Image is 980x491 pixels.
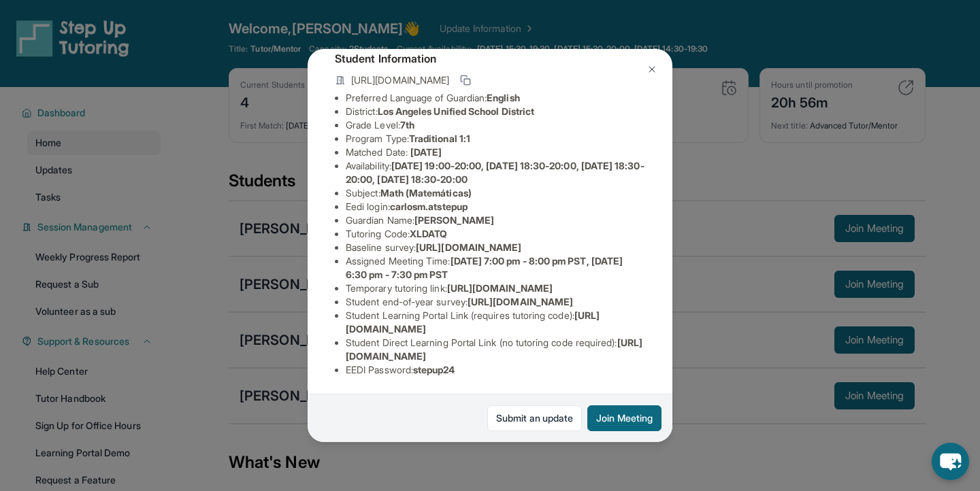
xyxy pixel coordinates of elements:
[346,227,645,241] li: Tutoring Code :
[416,241,521,253] span: [URL][DOMAIN_NAME]
[410,228,447,239] span: XLDATQ
[346,186,645,200] li: Subject :
[346,295,645,309] li: Student end-of-year survey :
[346,200,645,214] li: Eedi login :
[346,159,645,186] li: Availability:
[346,146,645,159] li: Matched Date:
[346,118,645,132] li: Grade Level:
[335,50,645,67] h4: Student Information
[346,105,645,118] li: District:
[351,73,449,87] span: [URL][DOMAIN_NAME]
[487,92,520,103] span: English
[346,160,644,185] span: [DATE] 19:00-20:00, [DATE] 18:30-20:00, [DATE] 18:30-20:00, [DATE] 18:30-20:00
[346,282,645,295] li: Temporary tutoring link :
[346,336,645,363] li: Student Direct Learning Portal Link (no tutoring code required) :
[346,241,645,254] li: Baseline survey :
[346,363,645,377] li: EEDI Password :
[380,187,472,199] span: Math (Matemáticas)
[413,364,455,375] span: stepup24
[647,64,657,75] img: Close Icon
[346,254,645,282] li: Assigned Meeting Time :
[932,443,969,480] button: chat-button
[457,72,474,88] button: Copy link
[390,201,468,212] span: carlosm.atstepup
[346,309,645,336] li: Student Learning Portal Link (requires tutoring code) :
[378,105,534,117] span: Los Angeles Unified School District
[346,214,645,227] li: Guardian Name :
[400,119,414,131] span: 7th
[487,405,582,431] a: Submit an update
[447,282,553,294] span: [URL][DOMAIN_NAME]
[587,405,661,431] button: Join Meeting
[346,132,645,146] li: Program Type:
[409,133,470,144] span: Traditional 1:1
[346,91,645,105] li: Preferred Language of Guardian:
[410,146,442,158] span: [DATE]
[468,296,573,307] span: [URL][DOMAIN_NAME]
[414,214,494,226] span: [PERSON_NAME]
[346,255,623,280] span: [DATE] 7:00 pm - 8:00 pm PST, [DATE] 6:30 pm - 7:30 pm PST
